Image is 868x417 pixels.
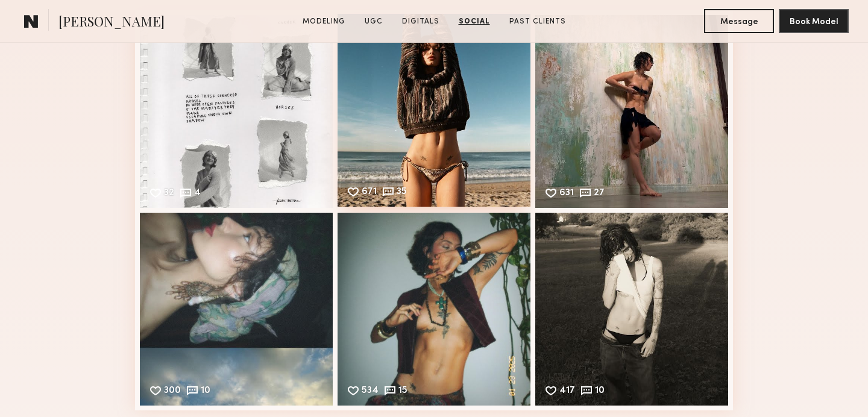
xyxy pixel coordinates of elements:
a: Social [454,16,495,27]
a: Past Clients [505,16,571,27]
a: Book Model [779,16,849,26]
div: 35 [397,187,407,198]
div: 15 [398,386,407,397]
div: 32 [164,189,174,199]
span: [PERSON_NAME] [58,12,165,33]
button: Book Model [779,9,849,33]
div: 417 [559,386,575,397]
div: 27 [594,189,605,199]
a: Modeling [298,16,350,27]
div: 300 [164,386,181,397]
div: 671 [362,187,377,198]
div: 534 [362,386,379,397]
a: Digitals [397,16,444,27]
div: 10 [595,386,605,397]
button: Message [704,9,774,33]
div: 4 [194,189,201,199]
div: 631 [559,189,574,199]
a: UGC [360,16,388,27]
div: 10 [201,386,210,397]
